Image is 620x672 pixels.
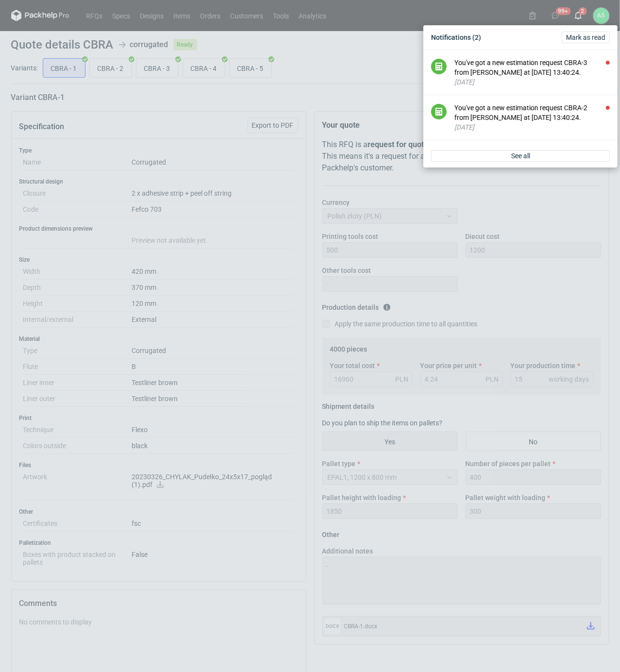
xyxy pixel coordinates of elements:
[511,152,530,159] span: See all
[431,150,610,162] a: See all
[454,58,610,77] div: You've got a new estimation request CBRA-3 from [PERSON_NAME] at [DATE] 13:40:24.
[566,34,605,41] span: Mark as read
[427,29,614,46] div: Notifications (2)
[454,122,610,132] div: [DATE]
[454,103,610,122] div: You've got a new estimation request CBRA-2 from [PERSON_NAME] at [DATE] 13:40:24.
[562,32,610,43] button: Mark as read
[454,77,610,87] div: [DATE]
[454,58,610,87] button: You've got a new estimation request CBRA-3 from [PERSON_NAME] at [DATE] 13:40:24.[DATE]
[454,103,610,132] button: You've got a new estimation request CBRA-2 from [PERSON_NAME] at [DATE] 13:40:24.[DATE]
